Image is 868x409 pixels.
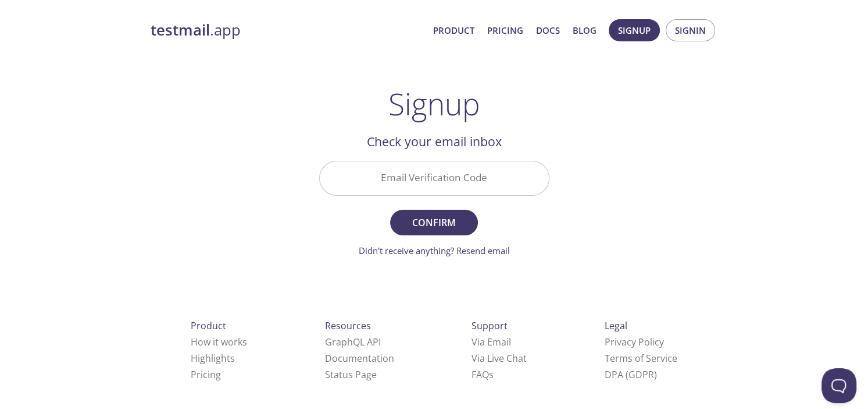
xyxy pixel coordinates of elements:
span: Signup [618,23,651,38]
span: Support [471,319,508,332]
a: Pricing [191,368,221,381]
h2: Check your email inbox [319,132,549,151]
iframe: Help Scout Beacon - Open [821,368,856,403]
a: Highlights [191,352,235,365]
strong: testmail [151,20,210,40]
span: Resources [325,319,371,332]
a: Pricing [487,23,523,38]
a: Terms of Service [605,352,677,365]
a: Didn't receive anything? Resend email [359,245,510,256]
h1: Signup [388,86,480,121]
a: Product [433,23,474,38]
a: Status Page [325,368,377,381]
a: Docs [536,23,560,38]
span: Confirm [403,214,465,231]
a: DPA (GDPR) [605,368,657,381]
a: Blog [573,23,596,38]
span: Product [191,319,226,332]
a: FAQ [471,368,494,381]
a: GraphQL API [325,336,381,348]
a: Documentation [325,352,394,365]
button: Signup [609,19,660,41]
a: How it works [191,336,247,348]
span: Signin [675,23,706,38]
span: Legal [605,319,627,332]
button: Confirm [390,210,477,235]
button: Signin [666,19,715,41]
span: s [489,368,494,381]
a: testmail.app [151,20,424,40]
a: Via Email [471,336,511,348]
a: Via Live Chat [471,352,527,365]
a: Privacy Policy [605,336,664,348]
